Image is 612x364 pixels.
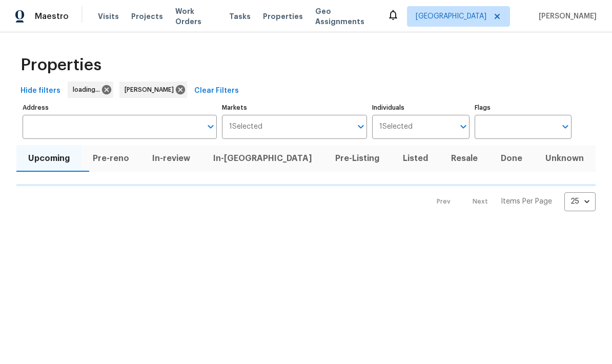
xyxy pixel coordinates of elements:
span: 1 Selected [379,123,413,131]
span: Properties [21,60,101,70]
span: [PERSON_NAME] [535,11,597,22]
button: Open [203,119,218,134]
span: loading... [73,85,104,95]
span: Pre-reno [87,151,134,166]
span: Visits [98,11,119,22]
button: Hide filters [16,82,65,100]
span: Projects [131,11,163,22]
button: Open [354,119,368,134]
nav: Pagination Navigation [427,192,596,211]
span: In-review [147,151,195,166]
span: Properties [263,11,303,22]
span: Resale [445,151,483,166]
span: Tasks [229,13,251,20]
div: 25 [564,188,596,215]
span: Pre-Listing [330,151,385,166]
span: In-[GEOGRAPHIC_DATA] [208,151,318,166]
span: Hide filters [21,85,60,97]
button: Open [558,119,573,134]
span: Geo Assignments [315,6,375,27]
button: Open [456,119,471,134]
span: [PERSON_NAME] [125,85,178,95]
span: Upcoming [23,151,75,166]
div: [PERSON_NAME] [119,82,187,98]
span: Work Orders [175,6,217,27]
span: Done [496,151,528,166]
span: Unknown [540,151,589,166]
p: Items Per Page [501,196,552,207]
span: Maestro [35,11,69,22]
span: Clear Filters [194,85,239,97]
span: Listed [397,151,433,166]
div: loading... [68,82,113,98]
label: Address [23,105,217,111]
button: Clear Filters [190,82,243,100]
label: Markets [222,105,368,111]
span: 1 Selected [229,123,262,131]
label: Flags [475,105,572,111]
label: Individuals [372,105,469,111]
span: [GEOGRAPHIC_DATA] [416,11,486,22]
